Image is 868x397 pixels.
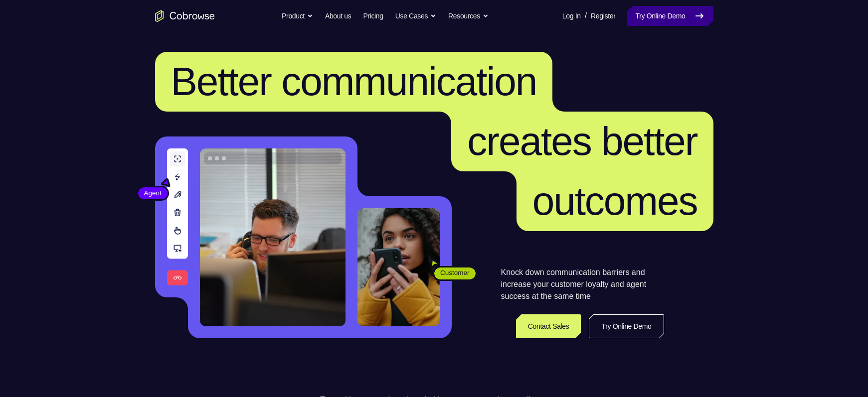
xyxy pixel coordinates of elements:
img: A customer support agent talking on the phone [200,148,346,326]
a: Contact Sales [516,314,581,338]
img: A customer holding their phone [357,208,440,326]
span: creates better [467,119,697,163]
button: Product [282,6,313,26]
a: Register [591,6,615,26]
button: Resources [448,6,489,26]
a: Try Online Demo [627,6,713,26]
p: Knock down communication barriers and increase your customer loyalty and agent success at the sam... [501,266,664,302]
a: Log In [562,6,581,26]
span: outcomes [532,179,697,223]
a: Go to the home page [155,10,215,22]
button: Use Cases [395,6,436,26]
span: Better communication [171,59,537,104]
a: Try Online Demo [589,314,664,338]
span: / [585,10,587,22]
a: Pricing [363,6,383,26]
a: About us [325,6,351,26]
